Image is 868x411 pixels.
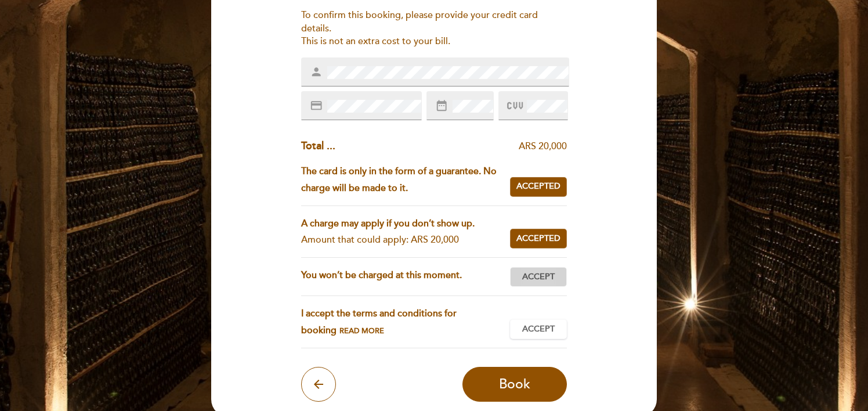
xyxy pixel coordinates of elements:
[516,181,560,193] span: Accepted
[301,215,501,232] div: A charge may apply if you don’t show up.
[301,139,335,152] span: Total ...
[516,233,560,245] span: Accepted
[510,229,567,248] button: Accepted
[301,9,567,49] div: To confirm this booking, please provide your credit card details. This is not an extra cost to yo...
[301,267,511,287] div: You won’t be charged at this moment.
[435,99,448,112] i: date_range
[301,232,501,248] div: Amount that could apply: ARS 20,000
[310,99,323,112] i: credit_card
[335,140,567,153] div: ARS 20,000
[301,163,511,197] div: The card is only in the form of a guarantee. No charge will be made to it.
[462,367,567,402] button: Book
[339,326,384,336] span: Read more
[510,267,567,287] button: Accept
[510,177,567,197] button: Accepted
[310,66,323,78] i: person
[312,377,325,391] i: arrow_back
[522,323,555,336] span: Accept
[499,376,530,392] span: Book
[301,305,511,339] div: I accept the terms and conditions for booking
[301,367,336,402] button: arrow_back
[522,271,555,283] span: Accept
[510,319,567,339] button: Accept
